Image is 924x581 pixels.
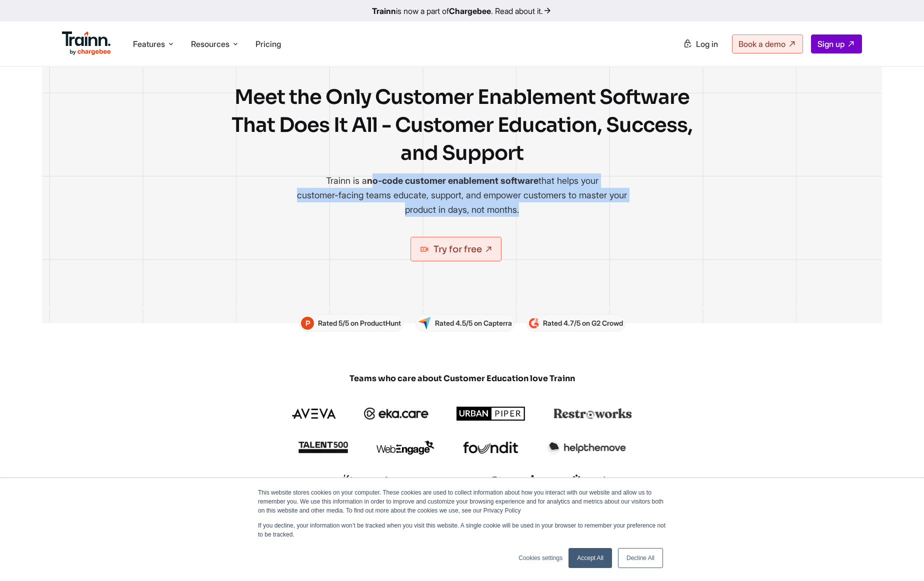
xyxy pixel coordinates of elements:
p: This website stores cookies on your computer. These cookies are used to collect information about... [258,488,666,515]
b: Trainn [372,6,396,16]
a: Sign up [811,34,862,53]
a: Book a demo [732,34,803,53]
img: foundit logo [462,442,518,454]
b: Chargebee [449,6,491,16]
img: aveva logo [292,409,336,419]
img: survio logo [489,475,542,488]
img: Content creation | customer enablement software [301,317,314,330]
h1: Meet the Only Customer Enablement Software That Does It All - Customer Education, Success, and Su... [217,83,707,167]
a: Try for free [410,237,501,261]
span: Sign up [817,39,844,49]
img: keka logo [313,475,353,489]
img: finaloffer logo [381,477,461,487]
img: talent500 logo [298,441,348,454]
span: Features [133,38,165,49]
p: Trainn is a that helps your customer-facing teams educate, support, and empower customers to mast... [294,173,629,217]
p: If you decline, your information won’t be tracked when you visit this website. A single cookie wi... [258,521,666,539]
b: no-code customer enablement software [367,175,538,186]
img: Content creation | customer enablement software [529,318,539,328]
img: webengage logo [376,441,434,455]
span: Teams who care about Customer Education love Trainn [222,373,702,384]
span: Log in [696,39,718,49]
img: pando logo [570,475,610,489]
a: Pricing [255,39,281,49]
a: Cookies settings [518,554,562,563]
p: Rated 4.7/5 on G2 Crowd [543,316,623,330]
a: Decline All [618,548,663,568]
span: Resources [191,38,229,49]
a: Log in [677,35,724,53]
img: urbanpiper logo [456,407,525,421]
img: Content creation | customer enablement software [418,317,431,330]
span: Book a demo [738,39,785,49]
p: Rated 4.5/5 on Capterra [435,316,512,330]
img: ekacare logo [364,408,429,420]
p: Rated 5/5 on ProductHunt [318,316,401,330]
img: restroworks logo [553,408,632,419]
img: Trainn Logo [62,31,111,55]
img: helpthemove logo [546,441,626,455]
a: Accept All [568,548,612,568]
